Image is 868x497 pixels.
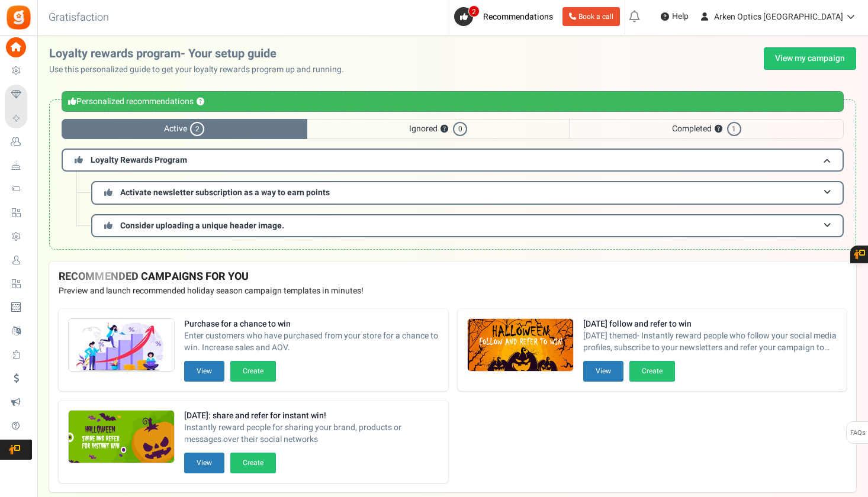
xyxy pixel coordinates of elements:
span: 0 [453,122,467,136]
span: Ignored [307,119,570,139]
button: Create [629,361,675,382]
strong: Purchase for a chance to win [184,318,439,330]
button: ? [197,98,204,106]
button: View [583,361,623,382]
button: View [184,453,224,473]
button: ? [715,125,722,133]
a: View my campaign [764,47,856,70]
span: Recommendations [483,11,553,23]
button: Create [230,453,276,473]
span: Arken Optics [GEOGRAPHIC_DATA] [714,11,843,23]
img: Recommended Campaigns [69,319,174,372]
span: 2 [468,5,480,17]
h2: Loyalty rewards program- Your setup guide [49,47,353,60]
p: Preview and launch recommended holiday season campaign templates in minutes! [59,285,847,297]
span: Help [669,11,689,22]
img: Recommended Campaigns [69,411,174,464]
button: Create [230,361,276,382]
span: Completed [569,119,844,139]
button: ? [441,125,448,133]
span: Consider uploading a unique header image. [120,220,284,232]
span: 2 [190,122,204,136]
strong: [DATE] follow and refer to win [583,318,838,330]
img: Recommended Campaigns [468,319,573,372]
span: FAQs [850,422,866,444]
h4: RECOMMENDED CAMPAIGNS FOR YOU [59,271,847,283]
span: Instantly reward people for sharing your brand, products or messages over their social networks [184,422,439,446]
div: Personalized recommendations [62,91,844,112]
span: Active [62,119,307,139]
button: View [184,361,224,382]
img: Gratisfaction [5,4,32,31]
p: Use this personalized guide to get your loyalty rewards program up and running. [49,64,353,76]
span: Loyalty Rewards Program [91,154,187,166]
span: Activate newsletter subscription as a way to earn points [120,186,330,199]
h3: Gratisfaction [36,6,122,30]
a: Book a call [562,7,620,26]
span: 1 [727,122,741,136]
a: 2 Recommendations [454,7,558,26]
span: [DATE] themed- Instantly reward people who follow your social media profiles, subscribe to your n... [583,330,838,354]
a: Help [656,7,693,26]
span: Enter customers who have purchased from your store for a chance to win. Increase sales and AOV. [184,330,439,354]
strong: [DATE]: share and refer for instant win! [184,410,439,422]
